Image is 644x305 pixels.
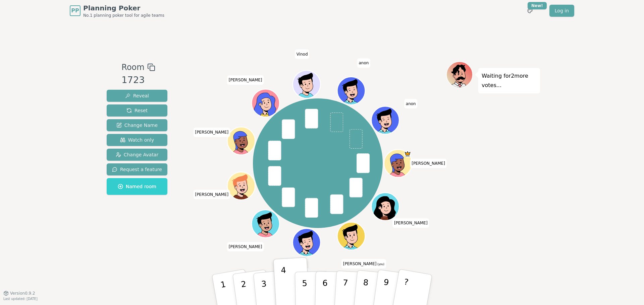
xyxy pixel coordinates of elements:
[3,291,35,296] button: Version0.9.2
[107,134,167,146] button: Watch only
[376,262,384,265] span: (you)
[295,49,310,59] span: Click to change your name
[107,119,167,131] button: Change Name
[549,5,574,17] a: Log in
[125,92,149,99] span: Reveal
[281,265,288,302] p: 4
[107,149,167,161] button: Change Avatar
[112,166,162,173] span: Request a feature
[482,71,537,90] p: Waiting for 2 more votes...
[107,178,167,195] button: Named room
[338,223,364,249] button: Click to change your avatar
[404,99,418,108] span: Click to change your name
[120,137,154,143] span: Watch only
[528,2,547,9] div: New!
[121,61,144,73] span: Room
[71,7,79,15] span: PP
[404,150,411,157] span: Natasha is the host
[227,75,264,84] span: Click to change your name
[83,13,164,18] span: No.1 planning poker tool for agile teams
[116,151,159,158] span: Change Avatar
[121,73,155,87] div: 1723
[107,104,167,117] button: Reset
[10,291,35,296] span: Version 0.9.2
[126,107,148,114] span: Reset
[70,3,164,18] a: PPPlanning PokerNo.1 planning poker tool for agile teams
[193,128,230,137] span: Click to change your name
[227,242,264,251] span: Click to change your name
[83,3,164,13] span: Planning Poker
[107,90,167,102] button: Reveal
[392,218,429,228] span: Click to change your name
[116,122,158,129] span: Change Name
[193,189,230,199] span: Click to change your name
[341,259,386,268] span: Click to change your name
[524,5,536,17] button: New!
[357,58,370,68] span: Click to change your name
[410,159,447,168] span: Click to change your name
[118,183,156,190] span: Named room
[3,297,38,301] span: Last updated: [DATE]
[107,163,167,175] button: Request a feature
